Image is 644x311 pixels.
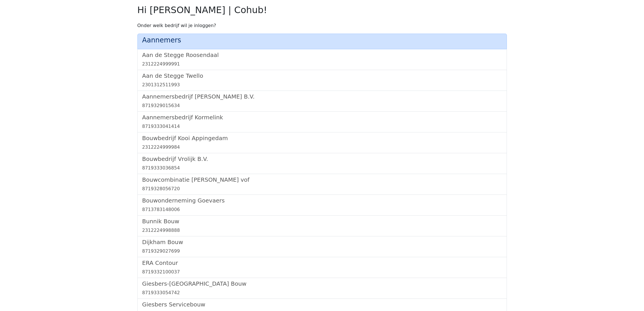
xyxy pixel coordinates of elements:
[142,259,502,275] a: ERA Contour8719332100037
[142,227,502,234] div: 2312224998888
[142,61,502,67] div: 2312224999991
[142,135,502,142] h5: Bouwbedrijf Kooi Appingedam
[142,218,502,234] a: Bunnik Bouw2312224998888
[142,218,502,225] h5: Bunnik Bouw
[142,239,502,255] a: Dijkham Bouw8719329027699
[142,114,502,130] a: Aannemersbedrijf Kormelink8719333041414
[142,135,502,151] a: Bouwbedrijf Kooi Appingedam2312224999984
[137,5,507,15] h2: Hi [PERSON_NAME] | Cohub!
[142,93,502,100] h5: Aannemersbedrijf [PERSON_NAME] B.V.
[142,289,502,296] div: 8719333054742
[142,269,502,275] div: 8719332100037
[142,123,502,130] div: 8719333041414
[142,52,502,58] h5: Aan de Stegge Roosendaal
[142,36,502,44] h4: Aannemers
[142,176,502,183] h5: Bouwcombinatie [PERSON_NAME] vof
[142,72,502,79] h5: Aan de Stegge Twello
[142,114,502,121] h5: Aannemersbedrijf Kormelink
[142,248,502,255] div: 8719329027699
[142,176,502,192] a: Bouwcombinatie [PERSON_NAME] vof8719328056720
[142,144,502,151] div: 2312224999984
[142,197,502,213] a: Bouwonderneming Goevaers8713783148006
[142,81,502,88] div: 2301312511993
[142,165,502,171] div: 8719333036854
[142,102,502,109] div: 8719329015634
[142,259,502,266] h5: ERA Contour
[142,72,502,88] a: Aan de Stegge Twello2301312511993
[142,185,502,192] div: 8719328056720
[142,239,502,245] h5: Dijkham Bouw
[142,301,502,308] h5: Giesbers Servicebouw
[142,155,502,171] a: Bouwbedrijf Vrolijk B.V.8719333036854
[142,280,502,296] a: Giesbers-[GEOGRAPHIC_DATA] Bouw8719333054742
[137,22,507,29] p: Onder welk bedrijf wil je inloggen?
[142,155,502,162] h5: Bouwbedrijf Vrolijk B.V.
[142,206,502,213] div: 8713783148006
[142,280,502,287] h5: Giesbers-[GEOGRAPHIC_DATA] Bouw
[142,52,502,67] a: Aan de Stegge Roosendaal2312224999991
[142,197,502,204] h5: Bouwonderneming Goevaers
[142,93,502,109] a: Aannemersbedrijf [PERSON_NAME] B.V.8719329015634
